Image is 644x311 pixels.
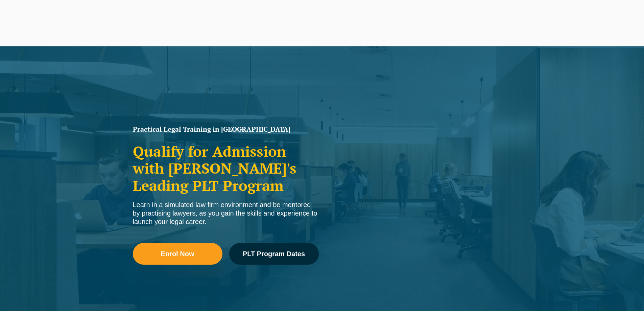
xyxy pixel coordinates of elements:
a: Enrol Now [133,243,222,265]
span: Enrol Now [161,250,194,257]
h1: Practical Legal Training in [GEOGRAPHIC_DATA] [133,126,319,133]
a: PLT Program Dates [229,243,319,265]
span: PLT Program Dates [243,250,305,257]
div: Learn in a simulated law firm environment and be mentored by practising lawyers, as you gain the ... [133,201,319,226]
h2: Qualify for Admission with [PERSON_NAME]'s Leading PLT Program [133,143,319,194]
